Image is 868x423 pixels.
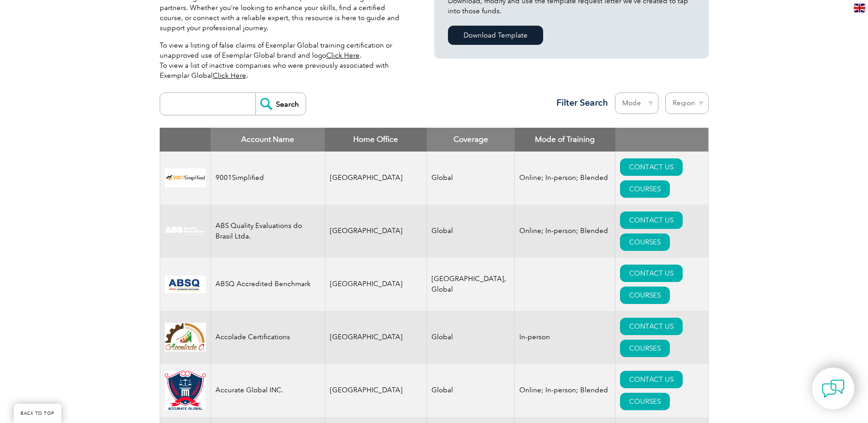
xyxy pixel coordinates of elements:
td: [GEOGRAPHIC_DATA] [325,258,427,311]
a: CONTACT US [620,265,683,282]
th: Account Name: activate to sort column descending [210,128,325,152]
input: Search [255,93,306,115]
img: contact-chat.png [822,377,845,400]
a: Click Here [326,51,360,60]
a: COURSES [620,180,670,198]
td: In-person [515,311,615,364]
a: CONTACT US [620,211,683,229]
a: Download Template [448,26,543,45]
h3: Filter Search [551,97,608,108]
a: CONTACT US [620,371,683,388]
a: Click Here [213,71,246,80]
img: c92924ac-d9bc-ea11-a814-000d3a79823d-logo.jpg [165,226,206,236]
th: Home Office: activate to sort column ascending [325,128,427,152]
a: CONTACT US [620,158,683,176]
img: en [854,4,865,12]
a: COURSES [620,287,670,304]
a: COURSES [620,393,670,410]
img: cc24547b-a6e0-e911-a812-000d3a795b83-logo.png [165,276,206,293]
td: Accolade Certifications [210,311,325,364]
td: Global [427,311,515,364]
td: Online; In-person; Blended [515,205,615,258]
td: Online; In-person; Blended [515,364,615,417]
td: [GEOGRAPHIC_DATA] [325,311,427,364]
td: Accurate Global INC. [210,364,325,417]
img: 37c9c059-616f-eb11-a812-002248153038-logo.png [165,168,206,187]
td: Global [427,205,515,258]
td: [GEOGRAPHIC_DATA] [325,364,427,417]
td: ABSQ Accredited Benchmark [210,258,325,311]
a: BACK TO TOP [14,404,61,423]
img: a034a1f6-3919-f011-998a-0022489685a1-logo.png [165,371,206,410]
td: [GEOGRAPHIC_DATA], Global [427,258,515,311]
th: Coverage: activate to sort column ascending [427,128,515,152]
th: Mode of Training: activate to sort column ascending [515,128,615,152]
td: Online; In-person; Blended [515,152,615,205]
p: To view a listing of false claims of Exemplar Global training certification or unapproved use of ... [160,40,407,81]
td: ABS Quality Evaluations do Brasil Ltda. [210,205,325,258]
a: COURSES [620,233,670,251]
td: [GEOGRAPHIC_DATA] [325,205,427,258]
td: Global [427,152,515,205]
td: Global [427,364,515,417]
th: : activate to sort column ascending [615,128,708,152]
img: 1a94dd1a-69dd-eb11-bacb-002248159486-logo.jpg [165,323,206,352]
a: CONTACT US [620,318,683,335]
td: [GEOGRAPHIC_DATA] [325,152,427,205]
a: COURSES [620,340,670,357]
td: 9001Simplified [210,152,325,205]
